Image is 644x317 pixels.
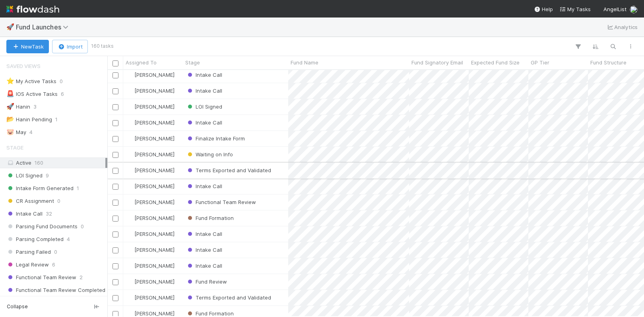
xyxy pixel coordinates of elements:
[134,263,175,269] span: [PERSON_NAME]
[6,158,105,168] div: Active
[186,278,227,285] span: Fund Review
[186,134,245,142] div: Finalize Intake Form
[6,128,14,135] span: 🐷
[126,214,175,222] div: [PERSON_NAME]
[57,196,60,206] span: 0
[6,196,54,206] span: CR Assignment
[134,103,175,110] span: [PERSON_NAME]
[186,199,256,205] span: Functional Team Review
[6,76,56,86] div: My Active Tasks
[126,198,175,206] div: [PERSON_NAME]
[113,60,118,66] input: Toggle All Rows Selected
[186,71,222,79] div: Intake Call
[186,103,222,111] div: LOI Signed
[6,58,41,74] span: Saved Views
[6,234,64,244] span: Parsing Completed
[113,263,118,269] input: Toggle Row Selected
[606,22,638,32] a: Analytics
[134,310,175,317] span: [PERSON_NAME]
[186,214,234,222] div: Fund Formation
[186,294,271,301] span: Terms Exported and Validated
[60,76,63,86] span: 0
[186,278,227,286] div: Fund Review
[113,247,118,253] input: Toggle Row Selected
[81,222,84,231] span: 0
[126,278,175,286] div: [PERSON_NAME]
[127,199,133,205] img: avatar_7ba8ec58-bd0f-432b-b5d2-ae377bfaef52.png
[113,152,118,158] input: Toggle Row Selected
[127,103,133,110] img: avatar_9d20afb4-344c-4512-8880-fee77f5fe71b.png
[186,87,222,95] div: Intake Call
[6,272,76,282] span: Functional Team Review
[6,140,23,156] span: Stage
[127,247,133,253] img: avatar_d055a153-5d46-4590-b65c-6ad68ba65107.png
[113,216,118,222] input: Toggle Row Selected
[127,72,133,78] img: avatar_56903d4e-183f-4548-9968-339ac63075ae.png
[134,72,175,78] span: [PERSON_NAME]
[6,115,52,124] div: Hanin Pending
[134,135,175,142] span: [PERSON_NAME]
[127,151,133,158] img: avatar_768cd48b-9260-4103-b3ef-328172ae0546.png
[6,209,43,219] span: Intake Call
[134,151,175,158] span: [PERSON_NAME]
[6,285,105,295] span: Functional Team Review Completed
[113,231,118,237] input: Toggle Row Selected
[6,2,59,16] img: logo-inverted-e16ddd16eac7371096b0.svg
[127,310,133,317] img: avatar_892eb56c-5b5a-46db-bf0b-2a9023d0e8f8.png
[126,134,175,142] div: [PERSON_NAME]
[113,168,118,174] input: Toggle Row Selected
[113,120,118,126] input: Toggle Row Selected
[186,262,222,270] div: Intake Call
[80,272,83,282] span: 2
[127,88,133,94] img: avatar_56903d4e-183f-4548-9968-339ac63075ae.png
[134,167,175,173] span: [PERSON_NAME]
[534,5,553,13] div: Help
[127,135,133,142] img: avatar_ac990a78-52d7-40f8-b1fe-cbbd1cda261e.png
[6,116,14,123] span: 📂
[531,58,549,66] span: GP Tier
[186,119,222,126] span: Intake Call
[134,199,175,205] span: [PERSON_NAME]
[113,279,118,285] input: Toggle Row Selected
[186,167,271,173] span: Terms Exported and Validated
[33,102,37,112] span: 3
[411,58,463,66] span: Fund Signatory Email
[91,43,114,50] small: 160 tasks
[186,166,271,174] div: Terms Exported and Validated
[471,58,520,66] span: Expected Fund Size
[127,263,133,269] img: avatar_a669165c-e543-4b1d-ab80-0c2a52253154.png
[126,58,157,66] span: Assigned To
[6,40,49,53] button: NewTask
[29,127,33,137] span: 4
[186,198,256,206] div: Functional Team Review
[134,215,175,221] span: [PERSON_NAME]
[186,231,222,237] span: Intake Call
[186,183,222,189] span: Intake Call
[52,40,88,53] button: Import
[186,310,234,317] span: Fund Formation
[134,247,175,253] span: [PERSON_NAME]
[603,6,627,12] span: AngelList
[134,183,175,189] span: [PERSON_NAME]
[35,159,43,166] span: 160
[186,135,245,142] span: Finalize Intake Form
[55,115,58,124] span: 1
[186,150,233,158] div: Waiting on Info
[185,58,200,66] span: Stage
[127,294,133,301] img: avatar_56903d4e-183f-4548-9968-339ac63075ae.png
[54,247,57,257] span: 0
[46,209,52,219] span: 32
[113,88,118,94] input: Toggle Row Selected
[126,87,175,95] div: [PERSON_NAME]
[52,260,55,270] span: 6
[186,151,233,158] span: Waiting on Info
[113,184,118,190] input: Toggle Row Selected
[126,166,175,174] div: [PERSON_NAME]
[134,119,175,126] span: [PERSON_NAME]
[134,294,175,301] span: [PERSON_NAME]
[127,167,133,173] img: avatar_60e5bba5-e4c9-4ca2-8b5c-d649d5645218.png
[126,294,175,301] div: [PERSON_NAME]
[559,6,591,12] span: My Tasks
[590,58,627,66] span: Fund Structure
[113,104,118,110] input: Toggle Row Selected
